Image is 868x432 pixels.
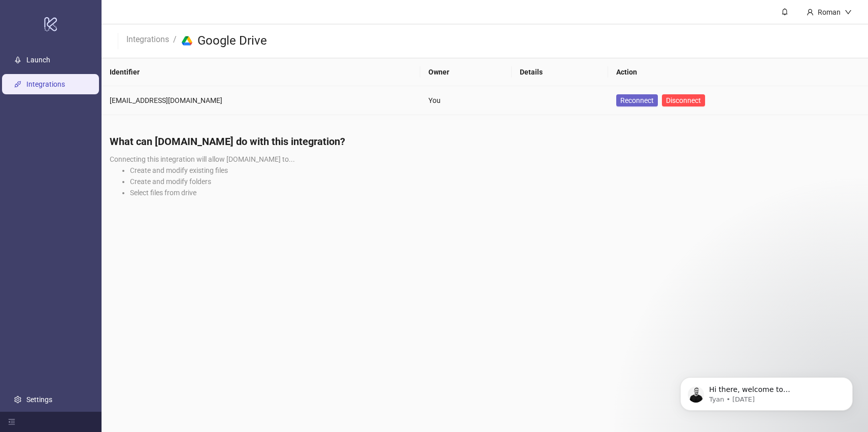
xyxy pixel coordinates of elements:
[130,165,860,176] li: Create and modify existing files
[110,134,860,149] h4: What can [DOMAIN_NAME] do with this integration?
[26,56,50,64] a: Launch
[620,96,654,104] span: Reconnect
[845,9,852,16] span: down
[428,95,504,106] div: You
[8,418,15,425] span: menu-fold
[130,176,860,187] li: Create and modify folders
[26,80,65,88] a: Integrations
[608,58,868,86] th: Action
[124,33,171,44] a: Integrations
[26,395,52,404] a: Settings
[110,155,295,163] span: Connecting this integration will allow [DOMAIN_NAME] to...
[173,33,177,49] li: /
[662,94,705,106] button: Disconnect
[814,7,845,18] div: Roman
[44,29,175,98] span: Hi there, welcome to [DOMAIN_NAME]. I'll reach out via e-mail separately, but just wanted you to ...
[807,9,814,16] span: user
[512,58,608,86] th: Details
[130,187,860,198] li: Select files from drive
[666,96,701,104] span: Disconnect
[420,58,512,86] th: Owner
[197,33,267,49] h3: Google Drive
[616,94,658,106] button: Reconnect
[781,8,788,15] span: bell
[44,39,175,48] p: Message from Tyan, sent 1d ago
[665,356,868,427] iframe: Intercom notifications message
[110,95,412,106] div: [EMAIL_ADDRESS][DOMAIN_NAME]
[102,58,420,86] th: Identifier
